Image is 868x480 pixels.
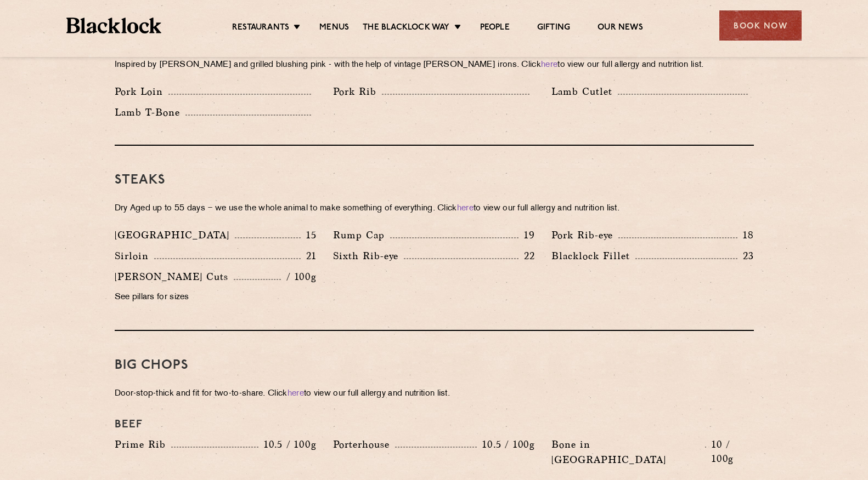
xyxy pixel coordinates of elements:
a: Gifting [537,22,570,35]
a: here [541,61,557,69]
h3: Steaks [115,173,754,187]
p: Prime Rib [115,437,171,452]
p: Lamb T-Bone [115,105,185,120]
p: 23 [737,249,754,263]
p: Porterhouse [333,437,395,452]
p: Lamb Cutlet [551,84,618,99]
p: Pork Rib-eye [551,227,618,243]
p: Rump Cap [333,227,390,243]
p: Inspired by [PERSON_NAME] and grilled blushing pink - with the help of vintage [PERSON_NAME] iron... [115,58,754,73]
h3: Big Chops [115,358,754,373]
p: 10.5 / 100g [477,437,535,452]
p: Dry Aged up to 55 days − we use the whole animal to make something of everything. Click to view o... [115,201,754,216]
p: 15 [301,228,317,242]
p: 22 [518,249,535,263]
p: 10.5 / 100g [258,437,317,452]
p: Door-stop-thick and fit for two-to-share. Click to view our full allergy and nutrition list. [115,386,754,402]
p: Sixth Rib-eye [333,248,404,264]
a: Restaurants [232,22,289,35]
img: BL_Textured_Logo-footer-cropped.svg [66,18,161,33]
p: See pillars for sizes [115,290,317,305]
p: 19 [518,228,535,242]
p: Blacklock Fillet [551,248,635,264]
p: 10 / 100g [706,437,754,466]
a: Our News [598,22,643,35]
a: Menus [319,22,349,35]
p: [GEOGRAPHIC_DATA] [115,227,235,243]
p: 18 [737,228,754,242]
p: Sirloin [115,248,154,264]
a: here [288,390,304,398]
a: The Blacklock Way [363,22,449,35]
h4: Beef [115,418,754,431]
a: People [480,22,510,35]
p: [PERSON_NAME] Cuts [115,269,234,284]
a: here [457,204,474,213]
p: 21 [301,249,317,263]
p: / 100g [281,270,317,284]
div: Book Now [719,10,802,41]
p: Pork Loin [115,84,168,99]
p: Bone in [GEOGRAPHIC_DATA] [551,437,705,467]
p: Pork Rib [333,84,382,99]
